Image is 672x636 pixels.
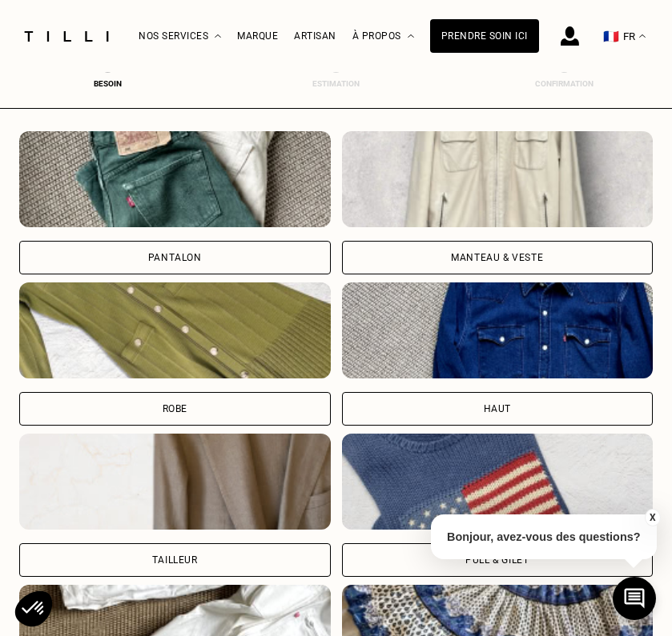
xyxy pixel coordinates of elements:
a: Prendre soin ici [430,19,539,53]
img: menu déroulant [639,34,646,38]
img: Tilli retouche votre Pull & gilet [342,434,654,530]
span: 🇫🇷 [603,29,619,44]
div: À propos [352,1,414,72]
img: Tilli retouche votre Haut [342,282,654,378]
a: Marque [237,30,278,42]
div: Estimation [304,79,368,88]
div: Tailleur [152,555,198,565]
img: Tilli retouche votre Pantalon [19,131,331,227]
button: 🇫🇷 FR [595,1,654,72]
div: Pantalon [148,253,202,262]
button: X [644,509,660,526]
div: Nos services [139,1,221,72]
div: Besoin [75,79,139,88]
div: Manteau & Veste [451,253,543,262]
img: Tilli retouche votre Tailleur [19,434,331,530]
div: Confirmation [533,79,597,88]
img: Logo du service de couturière Tilli [18,31,115,42]
div: Haut [484,404,511,414]
a: Artisan [294,30,336,42]
img: Menu déroulant à propos [408,34,414,38]
img: icône connexion [561,26,579,46]
div: Robe [163,404,187,414]
p: Bonjour, avez-vous des questions? [431,514,657,559]
img: Tilli retouche votre Manteau & Veste [342,131,654,227]
img: Menu déroulant [215,34,221,38]
img: Tilli retouche votre Robe [19,282,331,378]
